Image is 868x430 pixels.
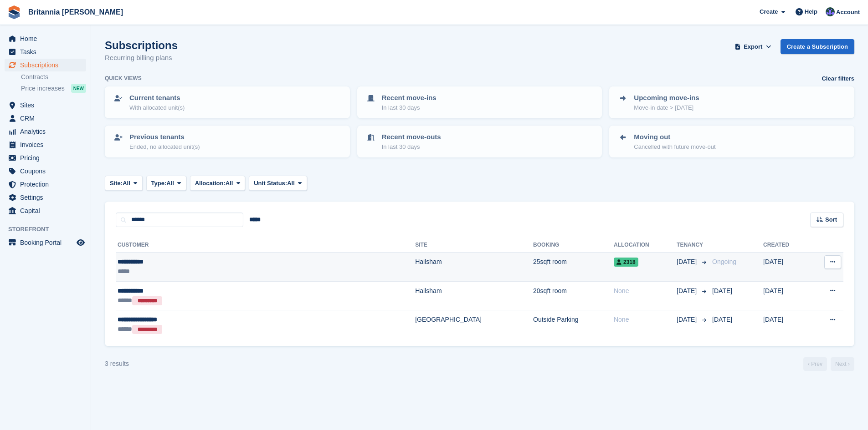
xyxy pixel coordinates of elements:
[825,215,837,224] span: Sort
[146,176,186,191] button: Type: All
[634,142,715,152] p: Cancelled with future move-out
[254,179,287,188] span: Unit Status:
[634,132,715,142] p: Moving out
[358,87,601,117] a: Recent move-ins In last 30 days
[831,357,854,371] a: Next
[287,179,295,188] span: All
[763,238,809,253] th: Created
[7,5,21,19] img: stora-icon-8386f47178a22dfd0bd8f6a31ec36ba5ce8667c1dd55bd0f319d3a0aa187defe.svg
[533,310,614,339] td: Outside Parking
[20,32,75,45] span: Home
[822,74,854,83] a: Clear filters
[781,39,854,54] a: Create a Subscription
[382,132,441,142] p: Recent move-outs
[5,32,86,45] a: menu
[5,165,86,177] a: menu
[105,53,178,63] p: Recurring billing plans
[5,178,86,191] a: menu
[20,112,75,125] span: CRM
[533,253,614,282] td: 25sqft room
[614,286,677,296] div: None
[610,87,853,117] a: Upcoming move-ins Move-in date > [DATE]
[5,125,86,138] a: menu
[803,357,827,371] a: Previous
[110,179,123,188] span: Site:
[763,310,809,339] td: [DATE]
[382,93,437,103] p: Recent move-ins
[106,126,349,157] a: Previous tenants Ended, no allocated unit(s)
[614,258,638,267] span: 2318
[712,258,736,265] span: Ongoing
[129,93,185,103] p: Current tenants
[75,237,86,248] a: Preview store
[249,176,307,191] button: Unit Status: All
[20,99,75,111] span: Sites
[382,103,437,112] p: In last 30 days
[677,315,699,324] span: [DATE]
[20,204,75,217] span: Capital
[105,176,143,191] button: Site: All
[20,125,75,138] span: Analytics
[123,179,130,188] span: All
[5,236,86,249] a: menu
[415,310,533,339] td: [GEOGRAPHIC_DATA]
[20,59,75,71] span: Subscriptions
[25,5,127,20] a: Britannia [PERSON_NAME]
[106,87,349,117] a: Current tenants With allocated unit(s)
[195,179,226,188] span: Allocation:
[634,93,699,103] p: Upcoming move-ins
[21,83,86,93] a: Price increases NEW
[20,236,75,249] span: Booking Portal
[415,253,533,282] td: Hailsham
[20,46,75,58] span: Tasks
[71,84,86,93] div: NEW
[610,126,853,157] a: Moving out Cancelled with future move-out
[836,8,860,17] span: Account
[129,132,200,142] p: Previous tenants
[8,225,91,234] span: Storefront
[190,176,246,191] button: Allocation: All
[614,238,677,253] th: Allocation
[805,7,817,16] span: Help
[105,74,142,82] h6: Quick views
[415,281,533,310] td: Hailsham
[634,103,699,112] p: Move-in date > [DATE]
[533,281,614,310] td: 20sqft room
[105,359,129,369] div: 3 results
[5,191,86,204] a: menu
[129,142,200,152] p: Ended, no allocated unit(s)
[226,179,233,188] span: All
[21,84,65,93] span: Price increases
[20,138,75,151] span: Invoices
[20,165,75,177] span: Coupons
[712,316,732,323] span: [DATE]
[382,142,441,152] p: In last 30 days
[5,112,86,125] a: menu
[166,179,174,188] span: All
[20,152,75,164] span: Pricing
[760,7,778,16] span: Create
[763,253,809,282] td: [DATE]
[826,7,835,16] img: Lee Cradock
[744,42,762,51] span: Export
[763,281,809,310] td: [DATE]
[358,126,601,157] a: Recent move-outs In last 30 days
[733,39,773,54] button: Export
[5,204,86,217] a: menu
[5,46,86,58] a: menu
[677,238,709,253] th: Tenancy
[5,59,86,71] a: menu
[20,178,75,191] span: Protection
[415,238,533,253] th: Site
[116,238,415,253] th: Customer
[20,191,75,204] span: Settings
[105,39,178,51] h1: Subscriptions
[5,99,86,111] a: menu
[21,73,86,81] a: Contracts
[677,257,699,267] span: [DATE]
[151,179,167,188] span: Type:
[801,357,856,371] nav: Page
[5,138,86,151] a: menu
[533,238,614,253] th: Booking
[129,103,185,112] p: With allocated unit(s)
